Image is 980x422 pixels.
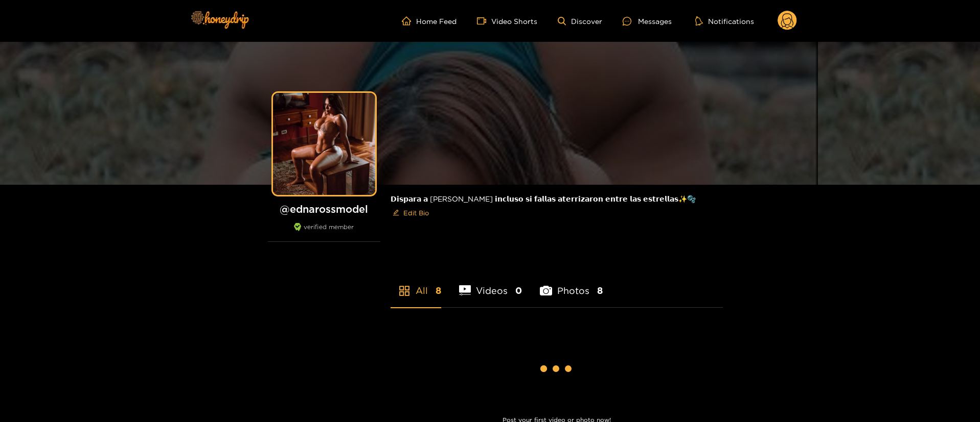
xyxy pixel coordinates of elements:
div: 𝗗𝗶𝘀𝗽𝗮𝗿𝗮 𝗮 [PERSON_NAME] 𝗶𝗻𝗰𝗹𝘂𝘀𝗼 𝘀𝗶 𝗳𝗮𝗹𝗹𝗮𝘀 𝗮𝘁𝗲𝗿𝗿𝗶𝘇𝗮𝗿𝗼𝗻 𝗲𝗻𝘁𝗿𝗲 𝗹𝗮𝘀 𝗲𝘀𝘁𝗿𝗲𝗹𝗹𝗮𝘀✨🫧 [391,185,723,229]
button: editEdit Bio [391,205,431,221]
li: Photos [540,261,603,307]
span: 0 [515,284,522,297]
a: Video Shorts [477,16,537,26]
span: appstore [398,285,411,297]
span: edit [393,209,399,217]
div: Messages [623,15,672,27]
div: verified member [268,223,380,242]
li: Videos [459,261,522,307]
span: 8 [436,284,441,297]
a: Home Feed [402,16,457,26]
span: video-camera [477,16,491,26]
li: All [391,261,441,307]
a: Discover [558,17,602,26]
span: home [402,16,416,26]
button: Notifications [692,16,757,26]
span: Edit Bio [403,208,429,218]
span: 8 [597,284,603,297]
h1: @ ednarossmodel [268,203,380,215]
